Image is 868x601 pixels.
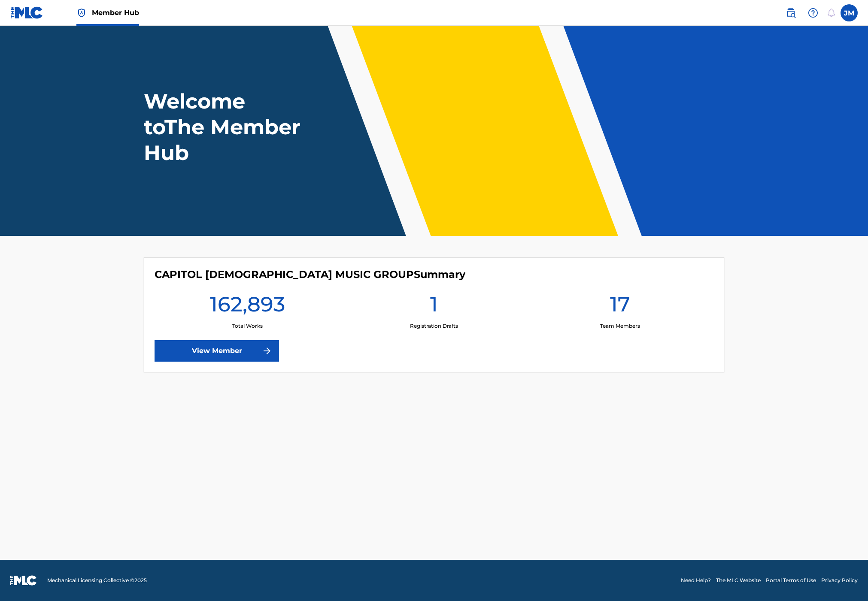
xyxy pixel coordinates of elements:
h1: 1 [430,291,438,322]
span: Mechanical Licensing Collective © 2025 [47,577,147,584]
a: Public Search [782,4,799,21]
img: f7272a7cc735f4ea7f67.svg [262,346,272,356]
div: Notifications [827,9,835,17]
a: The MLC Website [716,577,761,584]
p: Registration Drafts [410,322,458,330]
div: Help [804,4,822,21]
img: Top Rightsholder [76,8,87,18]
h4: CAPITOL CHRISTIAN MUSIC GROUP [155,268,465,281]
h1: Welcome to The Member Hub [144,88,304,166]
span: Member Hub [92,8,139,18]
h1: 17 [610,291,630,322]
p: Team Members [600,322,640,330]
a: Need Help? [681,577,711,584]
img: search [786,8,796,18]
img: logo [10,575,37,586]
img: help [808,8,818,18]
a: View Member [155,340,279,362]
p: Total Works [232,322,263,330]
a: Privacy Policy [821,577,858,584]
a: Portal Terms of Use [766,577,816,584]
iframe: Chat Widget [825,560,868,601]
h1: 162,893 [210,291,285,322]
img: MLC Logo [10,6,43,19]
div: User Menu [841,4,858,21]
